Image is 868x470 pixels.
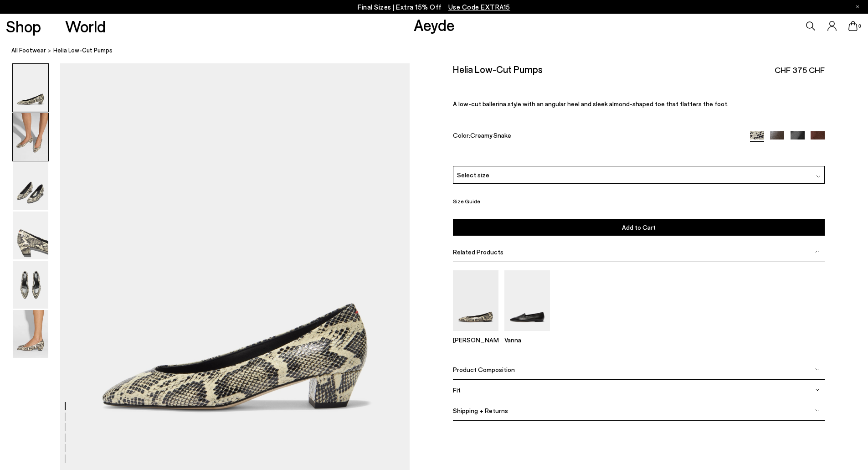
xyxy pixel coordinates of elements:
[65,18,106,34] a: World
[470,131,511,139] span: Creamy Snake
[453,131,738,142] div: Color:
[453,366,515,373] span: Product Composition
[13,113,48,161] img: Helia Low-Cut Pumps - Image 2
[815,249,820,254] img: svg%3E
[13,64,48,112] img: Helia Low-Cut Pumps - Image 1
[13,162,48,210] img: Helia Low-Cut Pumps - Image 3
[848,21,858,31] a: 0
[453,219,825,236] button: Add to Cart
[358,1,510,13] p: Final Sizes | Extra 15% Off
[816,174,821,179] img: svg%3E
[815,367,820,372] img: svg%3E
[11,46,46,55] a: All Footwear
[504,325,550,344] a: Vanna Almond-Toe Loafers Vanna
[453,325,498,344] a: Ellie Almond-Toe Flats [PERSON_NAME]
[11,38,868,63] nav: breadcrumb
[453,386,461,394] span: Fit
[453,63,543,75] h2: Helia Low-Cut Pumps
[457,170,489,180] span: Select size
[6,18,41,34] a: Shop
[13,310,48,358] img: Helia Low-Cut Pumps - Image 6
[453,248,503,256] span: Related Products
[815,408,820,413] img: svg%3E
[453,270,498,331] img: Ellie Almond-Toe Flats
[504,270,550,331] img: Vanna Almond-Toe Loafers
[414,15,455,34] a: Aeyde
[858,24,862,29] span: 0
[504,336,550,344] p: Vanna
[453,196,480,207] button: Size Guide
[53,46,113,55] span: Helia Low-Cut Pumps
[453,336,498,344] p: [PERSON_NAME]
[453,407,508,414] span: Shipping + Returns
[453,100,825,108] p: A low-cut ballerina style with an angular heel and sleek almond-shaped toe that flatters the foot.
[13,261,48,309] img: Helia Low-Cut Pumps - Image 5
[13,212,48,259] img: Helia Low-Cut Pumps - Image 4
[775,64,825,76] span: CHF 375 CHF
[815,387,820,392] img: svg%3E
[448,3,510,11] span: Navigate to /collections/ss25-final-sizes
[622,223,656,231] span: Add to Cart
